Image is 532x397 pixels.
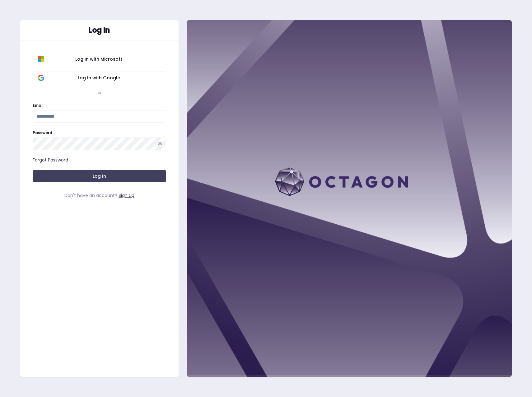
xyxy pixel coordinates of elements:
[33,192,166,198] div: Don't have an account?
[33,26,166,34] div: Log In
[93,173,106,179] span: Log In
[33,72,166,84] button: Log In with Google
[98,90,101,95] div: or
[33,103,44,108] label: Email
[33,53,166,65] button: Log In with Microsoft
[119,192,134,198] a: Sign Up
[33,130,52,135] label: Password
[33,157,68,163] a: Forgot Password
[37,75,161,81] span: Log In with Google
[37,56,161,62] span: Log In with Microsoft
[33,170,166,182] button: Log In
